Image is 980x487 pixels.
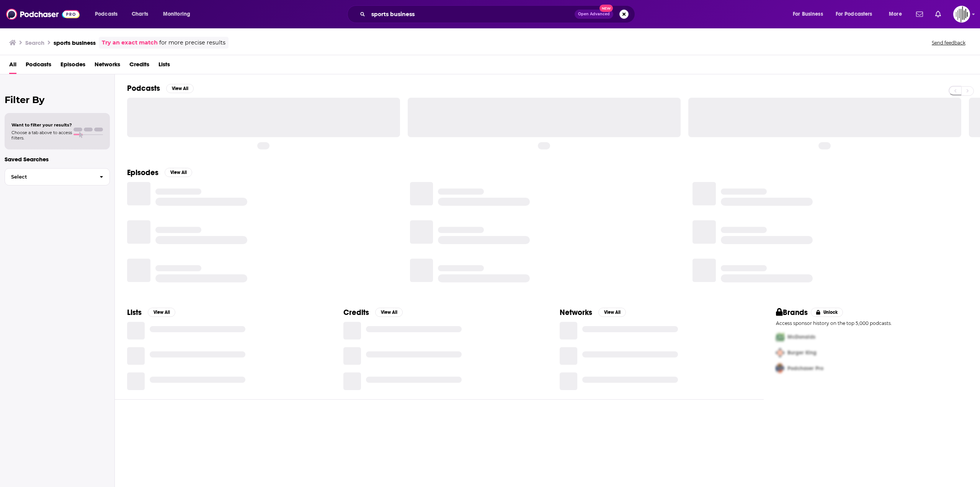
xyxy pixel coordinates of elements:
[127,84,194,93] a: PodcastsView All
[26,58,51,74] a: Podcasts
[166,84,194,93] button: View All
[773,361,787,376] img: Third Pro Logo
[127,308,175,317] a: ListsView All
[787,365,823,372] span: Podchaser Pro
[831,8,884,20] button: open menu
[165,168,192,177] button: View All
[929,39,968,46] button: Send feedback
[127,168,158,177] h2: Episodes
[54,39,96,46] h3: sports business
[148,308,175,317] button: View All
[787,8,833,20] button: open menu
[793,9,823,20] span: For Business
[884,8,911,20] button: open menu
[343,308,369,317] h2: Credits
[578,12,610,16] span: Open Advanced
[90,8,127,20] button: open menu
[95,9,118,20] span: Podcasts
[158,58,170,74] a: Lists
[127,8,153,20] a: Charts
[787,349,817,356] span: Burger King
[5,94,110,105] h2: Filter By
[159,38,225,47] span: for more precise results
[102,38,158,47] a: Try an exact match
[11,130,72,141] span: Choose a tab above to access filters.
[375,308,403,317] button: View All
[953,6,970,23] span: Logged in as gpg2
[560,308,626,317] a: NetworksView All
[575,10,613,19] button: Open AdvancedNew
[953,6,970,23] img: User Profile
[5,156,110,163] p: Saved Searches
[787,334,815,340] span: McDonalds
[773,329,787,345] img: First Pro Logo
[598,308,626,317] button: View All
[163,9,190,20] span: Monitoring
[11,122,72,128] span: Want to filter your results?
[811,308,843,317] button: Unlock
[368,8,575,20] input: Search podcasts, credits, & more...
[95,58,120,74] a: Networks
[599,5,613,12] span: New
[6,7,80,21] img: Podchaser - Follow, Share and Rate Podcasts
[158,8,200,20] button: open menu
[932,8,944,21] a: Show notifications dropdown
[129,58,149,74] a: Credits
[127,168,192,177] a: EpisodesView All
[889,9,902,20] span: More
[9,58,16,74] a: All
[5,168,110,185] button: Select
[132,9,148,20] span: Charts
[60,58,85,74] a: Episodes
[773,345,787,361] img: Second Pro Logo
[354,5,642,23] div: Search podcasts, credits, & more...
[343,308,403,317] a: CreditsView All
[953,6,970,23] button: Show profile menu
[25,39,44,46] h3: Search
[127,84,160,93] h2: Podcasts
[5,174,93,179] span: Select
[913,8,926,21] a: Show notifications dropdown
[127,308,142,317] h2: Lists
[776,320,968,326] p: Access sponsor history on the top 5,000 podcasts.
[836,9,872,20] span: For Podcasters
[776,308,808,317] h2: Brands
[560,308,592,317] h2: Networks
